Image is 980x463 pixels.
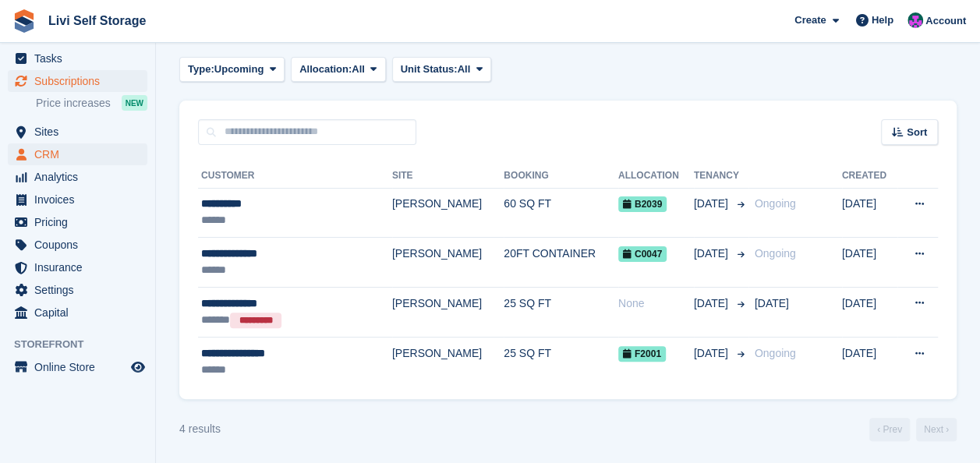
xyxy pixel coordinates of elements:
span: All [352,62,365,77]
th: Booking [504,164,618,189]
span: [DATE] [694,345,731,362]
span: Allocation: [299,62,352,77]
span: Subscriptions [34,70,128,92]
span: [DATE] [694,196,731,212]
td: 25 SQ FT [504,338,618,387]
span: Tasks [34,48,128,69]
td: [PERSON_NAME] [392,188,504,238]
span: Account [925,13,966,29]
span: Help [872,12,893,28]
a: Price increases NEW [36,94,147,111]
span: Invoices [34,189,128,210]
div: 4 results [179,421,221,437]
span: Sites [34,121,128,143]
a: menu [8,256,147,278]
span: Coupons [34,234,128,256]
span: Upcoming [214,62,264,77]
span: Unit Status: [401,62,458,77]
a: Livi Self Storage [42,8,152,34]
img: stora-icon-8386f47178a22dfd0bd8f6a31ec36ba5ce8667c1dd55bd0f319d3a0aa187defe.svg [12,9,36,33]
th: Customer [198,164,392,189]
span: Pricing [34,211,128,233]
button: Type: Upcoming [179,57,285,83]
td: 25 SQ FT [504,287,618,337]
a: menu [8,189,147,210]
td: [PERSON_NAME] [392,287,504,337]
td: [DATE] [842,338,897,387]
th: Created [842,164,897,189]
span: Type: [188,62,214,77]
span: Ongoing [755,247,796,260]
td: [PERSON_NAME] [392,338,504,387]
td: 20FT CONTAINER [504,238,618,288]
span: [DATE] [694,246,731,262]
a: menu [8,121,147,143]
a: menu [8,279,147,301]
button: Allocation: All [291,57,386,83]
span: Ongoing [755,347,796,359]
span: Price increases [36,96,111,111]
span: Online Store [34,356,128,378]
img: Graham Cameron [907,12,923,28]
span: Analytics [34,166,128,188]
span: Capital [34,302,128,323]
a: Preview store [129,358,147,376]
span: F2001 [618,346,666,362]
td: [DATE] [842,188,897,238]
span: Create [794,12,826,28]
a: menu [8,143,147,165]
span: B2039 [618,196,667,212]
a: Previous [869,418,910,441]
td: 60 SQ FT [504,188,618,238]
span: Storefront [14,337,155,352]
th: Tenancy [694,164,748,189]
div: NEW [122,95,147,111]
a: menu [8,48,147,69]
td: [PERSON_NAME] [392,238,504,288]
span: Sort [907,125,927,140]
a: menu [8,166,147,188]
th: Allocation [618,164,694,189]
a: menu [8,70,147,92]
button: Unit Status: All [392,57,491,83]
span: CRM [34,143,128,165]
span: Settings [34,279,128,301]
span: [DATE] [694,295,731,312]
a: Next [916,418,957,441]
span: Insurance [34,256,128,278]
a: menu [8,211,147,233]
span: All [458,62,471,77]
span: C0047 [618,246,667,262]
div: None [618,295,694,312]
a: menu [8,234,147,256]
span: [DATE] [755,297,789,309]
td: [DATE] [842,238,897,288]
td: [DATE] [842,287,897,337]
a: menu [8,302,147,323]
a: menu [8,356,147,378]
nav: Page [866,418,960,441]
th: Site [392,164,504,189]
span: Ongoing [755,197,796,210]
